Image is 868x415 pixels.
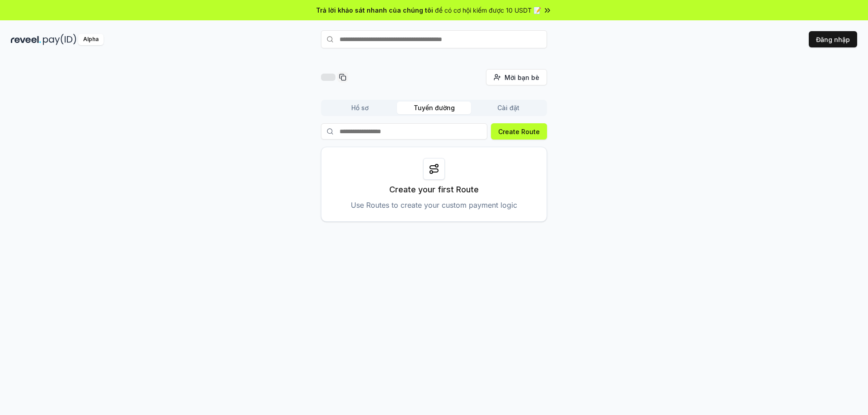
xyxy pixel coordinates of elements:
font: Alpha [83,36,99,42]
font: Mời bạn bè [505,74,539,81]
font: để có cơ hội kiếm được 10 USDT 📝 [435,6,541,14]
font: Đăng nhập [816,36,850,43]
img: mã số thanh toán [43,34,76,45]
font: Tuyến đường [414,104,455,112]
p: Create your first Route [389,183,479,196]
img: tiết lộ_tối [11,34,41,45]
button: Create Route [491,123,547,140]
font: Trả lời khảo sát nhanh của chúng tôi [316,6,433,14]
font: Hồ sơ [351,104,368,112]
p: Use Routes to create your custom payment logic [351,200,517,210]
button: Đăng nhập [809,31,857,47]
font: Cài đặt [497,104,519,112]
button: Mời bạn bè [486,69,547,85]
